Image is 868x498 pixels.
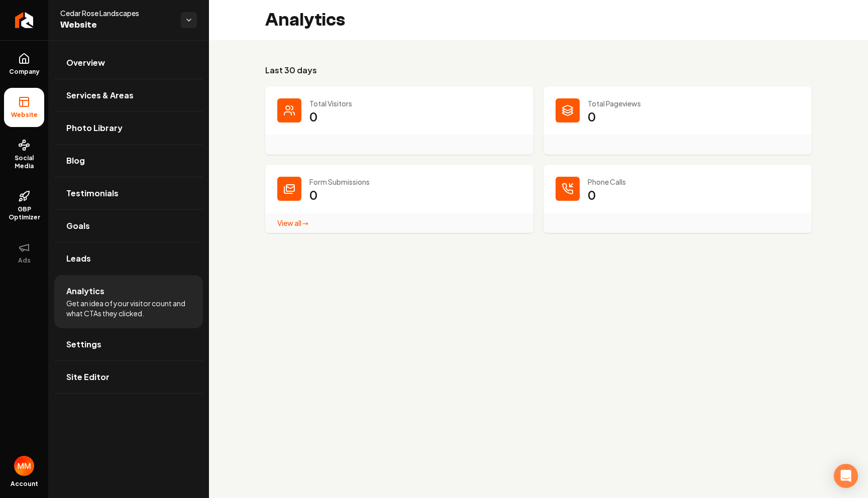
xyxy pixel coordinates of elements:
a: Photo Library [54,112,203,144]
img: Mohamed Mohamed [14,456,34,476]
span: Site Editor [66,371,110,383]
p: 0 [588,187,596,203]
a: Overview [54,47,203,79]
span: Social Media [4,154,44,170]
img: Rebolt Logo [15,12,34,28]
button: Open user button [14,456,34,476]
p: 0 [309,187,317,203]
span: Account [11,480,38,488]
a: Site Editor [54,361,203,393]
a: Testimonials [54,177,203,209]
a: Leads [54,242,203,275]
span: Website [7,111,42,119]
button: Ads [4,233,44,273]
span: GBP Optimizer [4,205,44,221]
p: Phone Calls [588,177,800,187]
span: Ads [14,257,35,265]
a: Services & Areas [54,79,203,111]
span: Website [60,18,173,32]
h2: Analytics [265,10,345,30]
p: Form Submissions [309,177,521,187]
h3: Last 30 days [265,64,812,76]
a: View all → [277,218,308,227]
div: Open Intercom Messenger [834,464,858,488]
span: Analytics [66,285,104,297]
p: 0 [309,108,317,125]
a: Goals [54,210,203,242]
span: Leads [66,253,91,265]
span: Photo Library [66,122,123,134]
span: Blog [66,155,85,167]
span: Goals [66,220,90,232]
span: Settings [66,338,101,350]
span: Testimonials [66,187,119,199]
a: GBP Optimizer [4,182,44,229]
span: Overview [66,57,105,69]
span: Get an idea of your visitor count and what CTAs they clicked. [66,298,191,318]
a: Company [4,45,44,84]
p: Total Visitors [309,98,521,108]
span: Company [5,68,44,76]
a: Blog [54,145,203,177]
span: Services & Areas [66,89,134,101]
p: Total Pageviews [588,98,800,108]
a: Settings [54,328,203,360]
p: 0 [588,108,596,125]
span: Cedar Rose Landscapes [60,8,173,18]
a: Social Media [4,131,44,178]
